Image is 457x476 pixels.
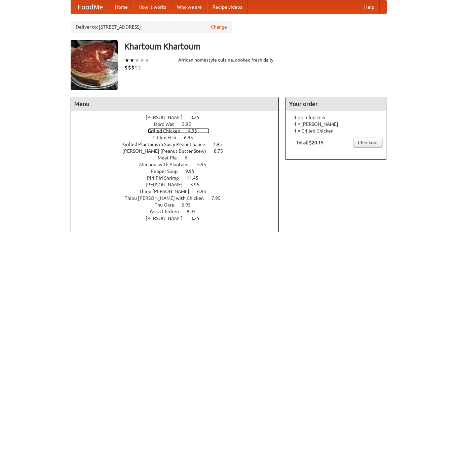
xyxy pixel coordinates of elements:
[129,57,135,64] li: ★
[155,202,203,208] a: Thu Okra 6.95
[131,64,135,71] li: $
[152,135,183,140] span: Grilled Fish
[140,57,145,64] li: ★
[154,121,181,127] span: Doro Wat
[184,135,200,140] span: 6.95
[151,169,207,174] a: Pepper Soup 9.95
[146,115,189,120] span: [PERSON_NAME]
[149,209,186,214] span: Yassa Chicken
[172,0,207,14] a: Who we are
[214,148,230,154] span: 8.75
[124,40,387,53] h3: Khartoum Khartoum
[178,57,279,63] div: African homestyle cuisine, cooked fresh daily.
[185,155,194,160] span: 6
[289,121,383,127] li: 1 × [PERSON_NAME]
[110,0,133,14] a: Home
[139,189,219,194] a: Thiou [PERSON_NAME] 6.95
[149,209,208,214] a: Yassa Chicken 8.95
[154,121,203,127] a: Doro Wat 5.95
[139,189,196,194] span: Thiou [PERSON_NAME]
[155,202,181,208] span: Thu Okra
[122,148,235,154] a: [PERSON_NAME] (Peanut Butter Stew) 8.75
[182,121,198,127] span: 5.95
[185,169,201,174] span: 9.95
[289,127,383,134] li: 1 × Grilled Chicken
[187,209,202,214] span: 8.95
[207,0,247,14] a: Recipe videos
[146,216,212,221] a: [PERSON_NAME] 8.25
[296,140,323,145] b: Total: $20.15
[197,162,213,167] span: 5.95
[146,182,212,187] a: [PERSON_NAME] 3.95
[359,0,380,14] a: Help
[71,21,232,33] div: Deliver to: [STREET_ADDRESS]
[123,142,212,147] span: Grilled Plantains in Spicy Peanut Sauce
[151,169,184,174] span: Pepper Soup
[289,114,383,121] li: 1 × Grilled Fish
[125,195,211,201] span: Thiou [PERSON_NAME] with Chicken
[128,64,131,71] li: $
[71,0,110,14] a: FoodMe
[146,182,189,187] span: [PERSON_NAME]
[147,175,211,181] a: Piri-Piri Shrimp 11.45
[190,216,206,221] span: 8.25
[146,115,212,120] a: [PERSON_NAME] 8.25
[146,216,189,221] span: [PERSON_NAME]
[147,175,186,181] span: Piri-Piri Shrimp
[148,128,210,134] a: Grilled Chicken 4.95
[125,195,233,201] a: Thiou [PERSON_NAME] with Chicken 7.95
[145,57,150,64] li: ★
[139,162,219,167] a: Mechoui with Plantains 5.95
[71,97,279,111] h4: Menu
[124,57,129,64] li: ★
[124,64,128,71] li: $
[211,24,227,30] a: Change
[135,64,138,71] li: $
[187,175,205,181] span: 11.45
[213,142,229,147] span: 7.95
[148,128,187,134] span: Grilled Chicken
[188,128,204,134] span: 4.95
[123,142,234,147] a: Grilled Plantains in Spicy Peanut Sauce 7.95
[190,182,206,187] span: 3.95
[158,155,184,160] span: Meat Pie
[71,40,118,90] img: angular.jpg
[182,202,197,208] span: 6.95
[135,57,140,64] li: ★
[138,64,141,71] li: $
[133,0,172,14] a: How it works
[139,162,196,167] span: Mechoui with Plantains
[212,195,227,201] span: 7.95
[158,155,200,160] a: Meat Pie 6
[152,135,205,140] a: Grilled Fish 6.95
[286,97,386,111] h4: Your order
[122,148,213,154] span: [PERSON_NAME] (Peanut Butter Stew)
[353,138,383,148] a: Checkout
[197,189,213,194] span: 6.95
[190,115,206,120] span: 8.25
